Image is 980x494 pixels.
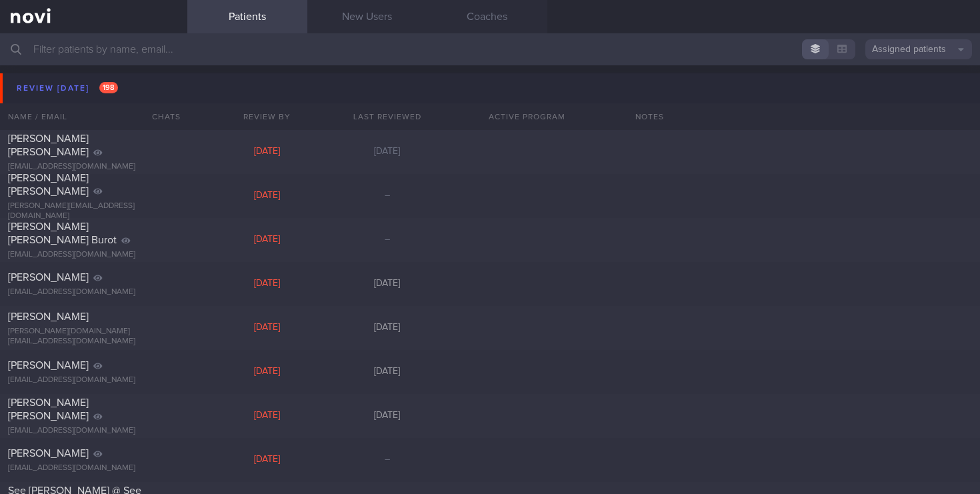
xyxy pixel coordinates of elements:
div: Active Program [447,103,607,130]
div: [DATE] [207,146,327,158]
div: [DATE] [207,322,327,334]
div: [DATE] [327,146,447,158]
div: [DATE] [207,190,327,202]
span: [PERSON_NAME] [8,272,89,283]
div: [DATE] [207,366,327,378]
div: [EMAIL_ADDRESS][DOMAIN_NAME] [8,375,179,385]
div: – [327,234,447,246]
div: [DATE] [327,322,447,334]
div: [PERSON_NAME][DOMAIN_NAME][EMAIL_ADDRESS][DOMAIN_NAME] [8,327,179,347]
div: [EMAIL_ADDRESS][DOMAIN_NAME] [8,287,179,297]
div: [DATE] [327,366,447,378]
span: [PERSON_NAME] [PERSON_NAME] Burot [8,221,117,245]
div: – [327,190,447,202]
div: [DATE] [207,278,327,290]
span: [PERSON_NAME] [PERSON_NAME] [8,173,89,197]
div: – [327,454,447,466]
span: [PERSON_NAME] [PERSON_NAME] [8,133,89,157]
div: [DATE] [207,410,327,422]
div: Review [DATE] [13,79,121,97]
div: [EMAIL_ADDRESS][DOMAIN_NAME] [8,463,179,473]
button: Assigned patients [865,39,972,59]
div: [EMAIL_ADDRESS][DOMAIN_NAME] [8,426,179,436]
span: [PERSON_NAME] [8,311,89,322]
div: [EMAIL_ADDRESS][DOMAIN_NAME] [8,162,179,172]
div: Review By [207,103,327,130]
div: [EMAIL_ADDRESS][DOMAIN_NAME] [8,250,179,260]
div: Notes [627,103,980,130]
div: Last Reviewed [327,103,447,130]
span: [PERSON_NAME] [8,448,89,459]
div: [DATE] [207,234,327,246]
div: [DATE] [207,454,327,466]
span: [PERSON_NAME] [8,360,89,371]
div: [DATE] [327,410,447,422]
div: [DATE] [327,278,447,290]
span: 198 [99,82,118,93]
div: Chats [134,103,187,130]
div: [PERSON_NAME][EMAIL_ADDRESS][DOMAIN_NAME] [8,201,179,221]
span: [PERSON_NAME] [PERSON_NAME] [8,397,89,421]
